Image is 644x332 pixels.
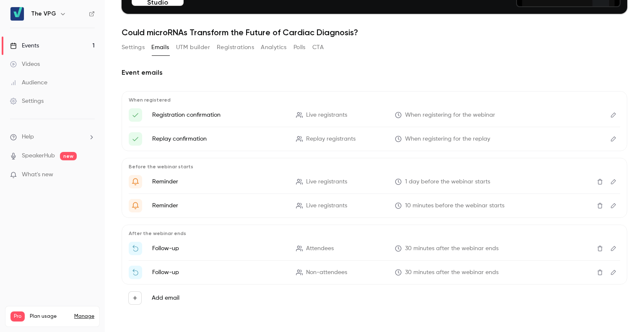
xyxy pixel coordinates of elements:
[129,266,620,279] li: Watch the replay of {{ event_name }}
[306,244,334,253] span: Attendees
[607,108,620,122] button: Edit
[22,133,34,141] span: Help
[10,42,39,50] div: Events
[405,178,490,186] span: 1 day before the webinar starts
[152,135,286,143] p: Replay confirmation
[129,132,620,146] li: Here's your access link to {{ event_name }}!
[10,78,47,87] div: Audience
[405,244,499,253] span: 30 minutes after the webinar ends
[22,170,53,179] span: What's new
[405,201,504,210] span: 10 minutes before the webinar starts
[74,313,94,320] a: Manage
[60,152,77,160] span: new
[607,266,620,279] button: Edit
[10,60,40,68] div: Videos
[607,132,620,146] button: Edit
[10,133,95,141] li: help-dropdown-opener
[593,175,607,188] button: Delete
[22,152,55,160] a: SpeakerHub
[129,230,620,237] p: After the webinar ends
[593,266,607,279] button: Delete
[312,41,324,54] button: CTA
[129,108,620,122] li: Here's your access link to {{ event_name }}!
[176,41,210,54] button: UTM builder
[217,41,254,54] button: Registrations
[10,311,25,322] span: Pro
[122,27,627,37] h1: Could microRNAs Transform the Future of Cardiac Diagnosis?
[122,41,145,54] button: Settings
[129,97,620,103] p: When registered
[306,111,347,120] span: Live registrants
[306,268,347,277] span: Non-attendees
[152,111,286,119] p: Registration confirmation
[30,313,69,320] span: Plan usage
[607,199,620,212] button: Edit
[10,7,24,21] img: The VPG
[129,175,620,188] li: Get Ready for '{{ event_name }}' tomorrow!
[405,268,499,277] span: 30 minutes after the webinar ends
[129,242,620,255] li: Thanks for attending {{ event_name }}
[85,171,95,179] iframe: Noticeable Trigger
[151,41,169,54] button: Emails
[31,10,56,18] h6: The VPG
[122,68,627,78] h2: Event emails
[306,135,356,144] span: Replay registrants
[129,163,620,170] p: Before the webinar starts
[152,268,286,277] p: Follow-up
[152,201,286,210] p: Reminder
[152,294,179,302] label: Add email
[607,242,620,255] button: Edit
[152,178,286,186] p: Reminder
[261,41,287,54] button: Analytics
[10,97,44,105] div: Settings
[306,178,347,186] span: Live registrants
[405,111,495,120] span: When registering for the webinar
[293,41,306,54] button: Polls
[152,244,286,253] p: Follow-up
[593,199,607,212] button: Delete
[593,242,607,255] button: Delete
[129,199,620,212] li: {{ event_name }} is about to go live
[607,175,620,188] button: Edit
[405,135,490,144] span: When registering for the replay
[306,201,347,210] span: Live registrants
